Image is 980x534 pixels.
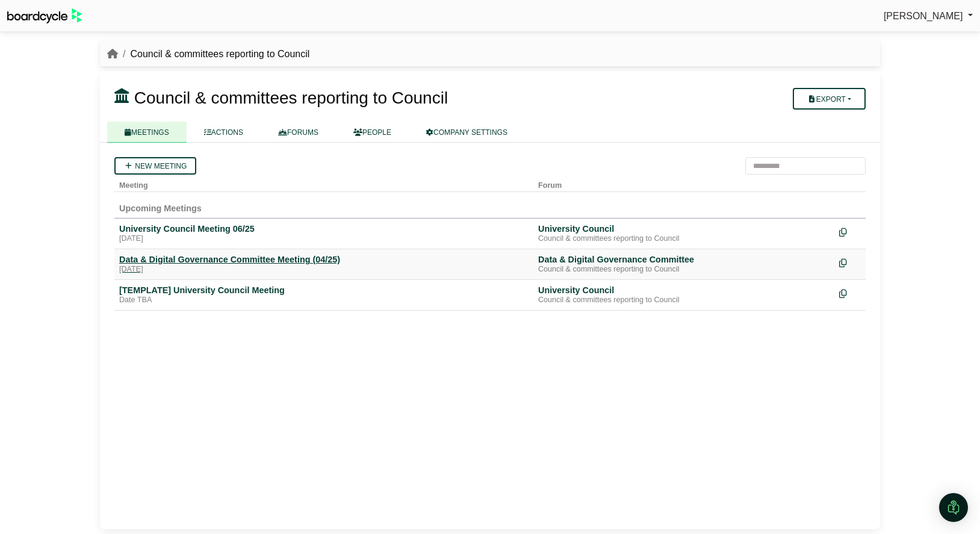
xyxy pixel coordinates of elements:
a: Data & Digital Governance Committee Meeting (04/25) [DATE] [119,254,529,275]
nav: breadcrumb [107,46,309,62]
a: [PERSON_NAME] [884,8,973,24]
a: [TEMPLATE] University Council Meeting Date TBA [119,285,529,305]
div: Data & Digital Governance Committee [538,254,830,265]
a: University Council Meeting 06/25 [DATE] [119,223,529,244]
span: Council & committees reporting to Council [134,88,448,107]
div: Data & Digital Governance Committee Meeting (04/25) [119,254,529,265]
a: ACTIONS [187,122,261,143]
a: FORUMS [261,122,336,143]
a: MEETINGS [107,122,187,143]
div: Council & committees reporting to Council [538,234,830,244]
a: COMPANY SETTINGS [409,122,525,143]
div: [TEMPLATE] University Council Meeting [119,285,529,296]
div: University Council Meeting 06/25 [119,223,529,234]
div: Make a copy [839,223,861,240]
button: Export [793,88,866,110]
a: University Council Council & committees reporting to Council [538,223,830,244]
img: BoardcycleBlackGreen-aaafeed430059cb809a45853b8cf6d952af9d84e6e89e1f1685b34bfd5cb7d64.svg [7,8,82,23]
div: [DATE] [119,265,529,275]
div: University Council [538,223,830,234]
th: Meeting [114,175,533,192]
div: Council & committees reporting to Council [538,265,830,275]
a: University Council Council & committees reporting to Council [538,285,830,305]
div: Make a copy [839,285,861,301]
span: [PERSON_NAME] [884,11,963,21]
span: Upcoming Meetings [119,203,202,213]
div: Council & committees reporting to Council [538,296,830,305]
div: Make a copy [839,254,861,270]
li: Council & committees reporting to Council [118,46,309,62]
div: University Council [538,285,830,296]
div: Date TBA [119,296,529,305]
a: Data & Digital Governance Committee Council & committees reporting to Council [538,254,830,275]
th: Forum [533,175,834,192]
a: PEOPLE [336,122,409,143]
div: [DATE] [119,234,529,244]
a: New meeting [114,157,196,175]
div: Open Intercom Messenger [939,493,968,522]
